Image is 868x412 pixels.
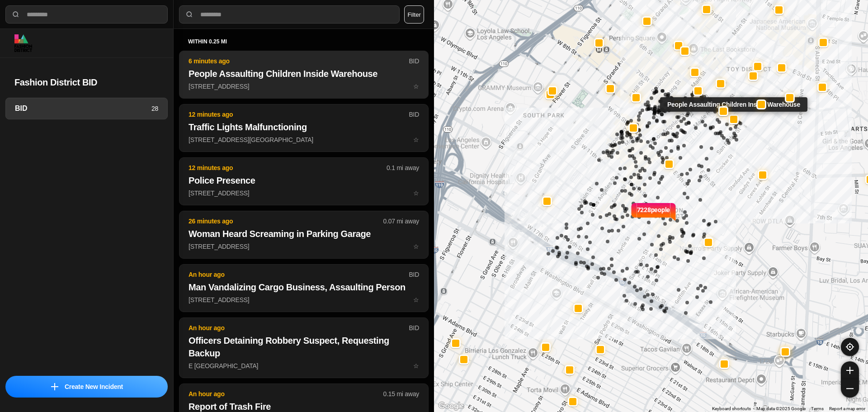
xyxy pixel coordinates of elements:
[189,135,419,144] p: [STREET_ADDRESS][GEOGRAPHIC_DATA]
[189,323,409,332] p: An hour ago
[829,406,865,411] a: Report a map error
[846,385,854,392] img: zoom-out
[179,242,429,250] a: 26 minutes ago0.07 mi awayWoman Heard Screaming in Parking Garage[STREET_ADDRESS]star
[151,104,158,113] p: 28
[189,270,409,279] p: An hour ago
[413,83,419,90] span: star
[179,157,429,205] button: 12 minutes ago0.1 mi awayPolice Presence[STREET_ADDRESS]star
[413,362,419,369] span: star
[189,217,383,226] p: 26 minutes ago
[712,406,751,412] button: Keyboard shortcuts
[5,98,168,119] a: BID28
[179,362,429,369] a: An hour agoBIDOfficers Detaining Robbery Suspect, Requesting BackupE [GEOGRAPHIC_DATA]star
[189,82,419,91] p: [STREET_ADDRESS]
[383,389,419,398] p: 0.15 mi away
[413,243,419,250] span: star
[846,343,854,351] img: recenter
[387,163,419,172] p: 0.1 mi away
[811,406,824,411] a: Terms
[413,296,419,303] span: star
[179,136,429,143] a: 12 minutes agoBIDTraffic Lights Malfunctioning[STREET_ADDRESS][GEOGRAPHIC_DATA]star
[189,295,419,304] p: [STREET_ADDRESS]
[14,76,159,89] h2: Fashion District BID
[436,400,466,412] a: Open this area in Google Maps (opens a new window)
[189,334,419,360] h2: Officers Detaining Robbery Suspect, Requesting Backup
[179,264,429,312] button: An hour agoBIDMan Vandalizing Cargo Business, Assaulting Person[STREET_ADDRESS]star
[189,189,419,198] p: [STREET_ADDRESS]
[383,217,419,226] p: 0.07 mi away
[660,97,807,111] div: People Assaulting Children Inside Warehouse
[409,110,419,119] p: BID
[189,281,419,294] h2: Man Vandalizing Cargo Business, Assaulting Person
[5,376,168,398] button: iconCreate New Incident
[65,382,123,391] p: Create New Incident
[413,136,419,143] span: star
[189,389,383,398] p: An hour ago
[756,406,806,411] span: Map data ©2025 Google
[185,10,194,19] img: search
[11,10,20,19] img: search
[189,121,419,133] h2: Traffic Lights Malfunctioning
[179,51,429,99] button: 6 minutes agoBIDPeople Assaulting Children Inside Warehouse[STREET_ADDRESS]star
[841,338,859,356] button: recenter
[409,270,419,279] p: BID
[841,379,859,398] button: zoom-out
[14,34,32,52] img: logo
[179,211,429,259] button: 26 minutes ago0.07 mi awayWoman Heard Screaming in Parking Garage[STREET_ADDRESS]star
[51,383,58,390] img: icon
[189,174,419,187] h2: Police Presence
[15,103,151,114] h3: BID
[179,82,429,90] a: 6 minutes agoBIDPeople Assaulting Children Inside Warehouse[STREET_ADDRESS]star
[630,202,637,222] img: notch
[189,361,419,370] p: E [GEOGRAPHIC_DATA]
[189,227,419,240] h2: Woman Heard Screaming in Parking Garage
[189,242,419,251] p: [STREET_ADDRESS]
[637,205,670,225] p: 7228 people
[436,400,466,412] img: Google
[179,104,429,152] button: 12 minutes agoBIDTraffic Lights Malfunctioning[STREET_ADDRESS][GEOGRAPHIC_DATA]star
[179,189,429,197] a: 12 minutes ago0.1 mi awayPolice Presence[STREET_ADDRESS]star
[404,5,424,24] button: Filter
[188,38,420,45] h5: within 0.25 mi
[189,57,409,66] p: 6 minutes ago
[413,189,419,197] span: star
[179,317,429,378] button: An hour agoBIDOfficers Detaining Robbery Suspect, Requesting BackupE [GEOGRAPHIC_DATA]star
[841,361,859,379] button: zoom-in
[189,163,387,172] p: 12 minutes ago
[846,367,854,374] img: zoom-in
[409,57,419,66] p: BID
[189,110,409,119] p: 12 minutes ago
[409,323,419,332] p: BID
[179,296,429,303] a: An hour agoBIDMan Vandalizing Cargo Business, Assaulting Person[STREET_ADDRESS]star
[729,114,739,124] button: People Assaulting Children Inside Warehouse
[189,67,419,80] h2: People Assaulting Children Inside Warehouse
[670,202,677,222] img: notch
